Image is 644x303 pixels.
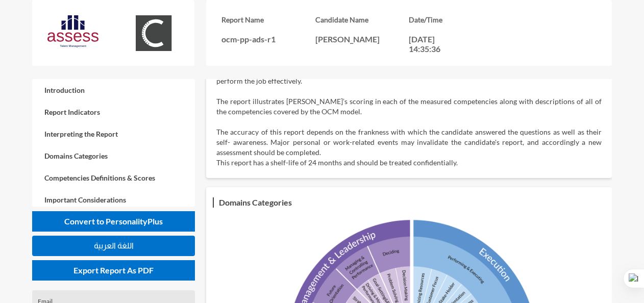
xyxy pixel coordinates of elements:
img: AssessLogoo.svg [47,15,98,47]
h3: Date/Time [409,15,503,24]
a: Interpreting the Report [32,123,195,145]
a: Report Indicators [32,101,195,123]
p: [DATE] 14:35:36 [409,34,455,54]
a: Introduction [32,79,195,101]
h3: Candidate Name [315,15,409,24]
p: This report has a shelf-life of 24 months and should be treated confidentially. [216,158,602,168]
a: Important Considerations [32,189,195,211]
button: اللغة العربية [32,236,195,256]
p: ocm-pp-ads-r1 [221,34,315,44]
span: Convert to PersonalityPlus [64,216,163,226]
span: Export Report As PDF [73,265,154,275]
p: The report illustrates [PERSON_NAME]’s scoring in each of the measured competencies along with de... [216,96,602,117]
img: OCM.svg [128,15,179,51]
button: Convert to PersonalityPlus [32,211,195,232]
button: Export Report As PDF [32,260,195,281]
span: اللغة العربية [94,241,134,250]
p: The accuracy of this report depends on the frankness with which the candidate answered the questi... [216,127,602,158]
h3: Domains Categories [216,195,294,210]
p: [PERSON_NAME] [315,34,409,44]
h3: Report Name [221,15,315,24]
a: Competencies Definitions & Scores [32,167,195,189]
a: Domains Categories [32,145,195,167]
